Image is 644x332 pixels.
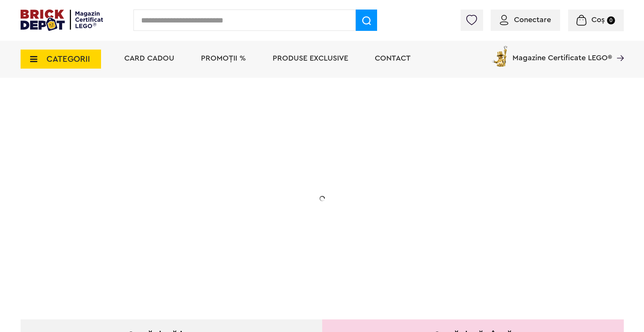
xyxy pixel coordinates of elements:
a: Produse exclusive [273,55,348,62]
h2: Seria de sărbători: Fantomă luminoasă. Promoția este valabilă în perioada [DATE] - [DATE]. [75,189,227,221]
span: Magazine Certificate LEGO® [512,44,612,62]
a: Conectare [500,16,551,24]
small: 0 [607,16,615,24]
a: Card Cadou [124,55,174,62]
span: Conectare [514,16,551,24]
div: Află detalii [75,238,227,247]
span: CATEGORII [47,55,90,63]
h1: Cadou VIP 40772 [75,154,227,181]
span: Coș [591,16,605,24]
a: Contact [375,55,411,62]
a: Magazine Certificate LEGO® [612,44,624,52]
a: PROMOȚII % [201,55,246,62]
